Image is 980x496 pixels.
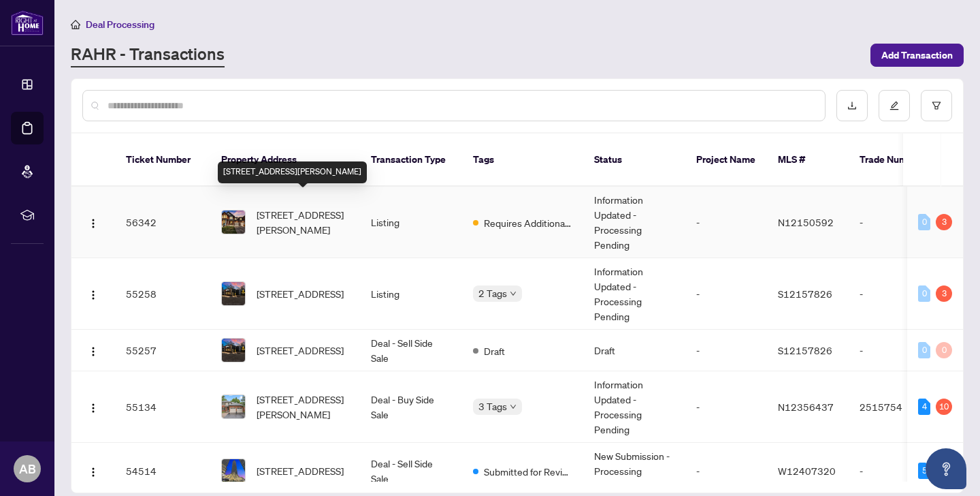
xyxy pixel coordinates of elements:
[82,460,104,482] button: Logo
[685,258,767,330] td: -
[82,283,104,305] button: Logo
[936,285,952,302] div: 3
[88,467,99,478] img: Logo
[849,134,944,187] th: Trade Number
[115,134,210,187] th: Ticket Number
[685,134,767,187] th: Project Name
[583,187,685,258] td: Information Updated - Processing Pending
[583,258,685,330] td: Information Updated - Processing Pending
[510,290,517,297] span: down
[257,392,349,422] span: [STREET_ADDRESS][PERSON_NAME]
[879,90,910,121] button: edit
[462,134,583,187] th: Tags
[918,399,930,415] div: 4
[849,258,944,330] td: -
[685,187,767,258] td: -
[478,399,507,414] span: 3 Tags
[918,285,930,302] div: 0
[88,218,99,229] img: Logo
[88,346,99,357] img: Logo
[19,459,36,478] span: AB
[778,344,832,356] span: S12157826
[510,403,517,410] span: down
[71,20,80,29] span: home
[360,134,462,187] th: Transaction Type
[11,10,44,35] img: logo
[778,288,832,300] span: S12157826
[921,90,952,121] button: filter
[257,286,344,301] span: [STREET_ADDRESS]
[847,101,857,110] span: download
[484,215,572,230] span: Requires Additional Docs
[889,101,899,110] span: edit
[257,343,344,358] span: [STREET_ADDRESS]
[936,399,952,415] div: 10
[210,134,360,187] th: Property Address
[583,330,685,371] td: Draft
[82,339,104,361] button: Logo
[360,258,462,330] td: Listing
[778,216,834,228] span: N12150592
[836,90,868,121] button: download
[360,371,462,443] td: Deal - Buy Side Sale
[82,211,104,233] button: Logo
[849,187,944,258] td: -
[71,43,225,67] a: RAHR - Transactions
[881,44,953,66] span: Add Transaction
[767,134,849,187] th: MLS #
[484,464,572,479] span: Submitted for Review
[583,134,685,187] th: Status
[115,330,210,371] td: 55257
[936,214,952,230] div: 3
[86,18,154,31] span: Deal Processing
[115,187,210,258] td: 56342
[478,285,507,301] span: 2 Tags
[918,342,930,358] div: 0
[222,282,245,305] img: thumbnail-img
[222,459,245,482] img: thumbnail-img
[926,448,966,489] button: Open asap
[918,463,930,479] div: 5
[849,330,944,371] td: -
[870,44,964,67] button: Add Transaction
[936,342,952,358] div: 0
[88,290,99,300] img: Logo
[115,371,210,443] td: 55134
[222,395,245,418] img: thumbnail-img
[583,371,685,443] td: Information Updated - Processing Pending
[115,258,210,330] td: 55258
[918,214,930,230] div: 0
[778,465,836,477] span: W12407320
[484,343,505,358] span: Draft
[932,101,941,110] span: filter
[88,403,99,414] img: Logo
[685,371,767,443] td: -
[82,396,104,418] button: Logo
[685,330,767,371] td: -
[360,187,462,258] td: Listing
[222,211,245,234] img: thumbnail-img
[849,371,944,443] td: 2515754
[218,161,367,183] div: [STREET_ADDRESS][PERSON_NAME]
[257,207,349,237] span: [STREET_ADDRESS][PERSON_NAME]
[257,463,344,478] span: [STREET_ADDRESS]
[778,401,834,413] span: N12356437
[222,339,245,362] img: thumbnail-img
[360,330,462,371] td: Deal - Sell Side Sale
